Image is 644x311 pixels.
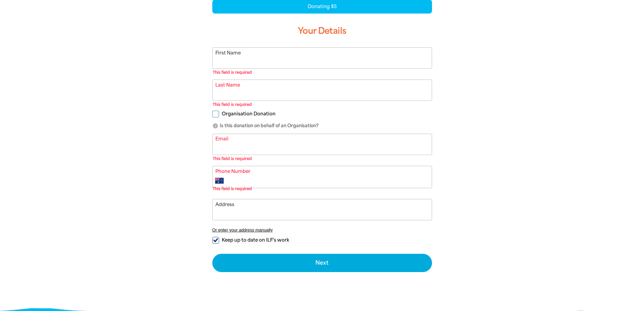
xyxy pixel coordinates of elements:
[222,111,276,117] span: Organisation Donation
[212,254,432,272] button: Next
[212,20,432,42] h3: Your Details
[212,227,432,232] button: Or enter your address manually
[212,123,432,129] p: Is this donation on behalf of an Organisation?
[212,123,218,129] i: info
[222,237,289,243] span: Keep up to date on ILF's work
[212,111,219,117] input: Organisation Donation
[212,237,219,244] input: Keep up to date on ILF's work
